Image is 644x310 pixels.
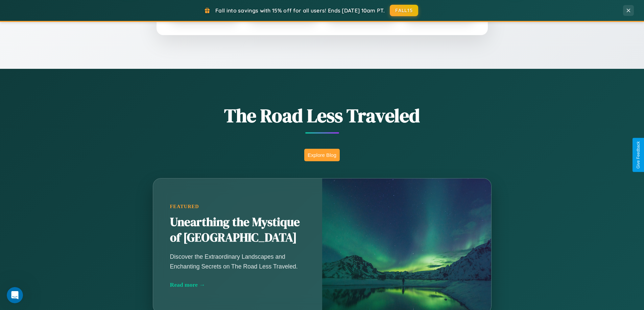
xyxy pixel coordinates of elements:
span: Fall into savings with 15% off for all users! Ends [DATE] 10am PT. [215,7,385,14]
div: Featured [170,204,305,209]
button: FALL15 [390,5,418,16]
p: Discover the Extraordinary Landscapes and Enchanting Secrets on The Road Less Traveled. [170,252,305,271]
iframe: Intercom live chat [7,287,23,303]
h1: The Road Less Traveled [119,103,525,129]
div: Read more → [170,281,305,288]
h2: Unearthing the Mystique of [GEOGRAPHIC_DATA] [170,215,305,246]
div: Give Feedback [636,141,641,169]
button: Explore Blog [304,149,340,161]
